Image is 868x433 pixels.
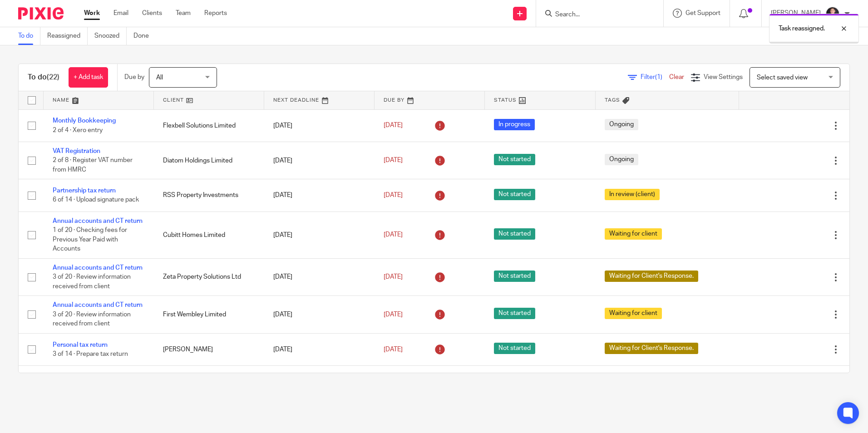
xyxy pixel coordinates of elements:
[69,67,108,88] a: + Add task
[264,296,375,333] td: [DATE]
[494,119,535,130] span: In progress
[47,27,88,45] a: Reassigned
[494,189,535,200] span: Not started
[757,74,808,81] span: Select saved view
[53,157,133,173] span: 2 of 8 · Register VAT number from HMRC
[605,98,620,103] span: Tags
[655,74,662,80] span: (1)
[605,228,662,240] span: Waiting for client
[264,366,375,398] td: [DATE]
[154,258,264,295] td: Zeta Property Solutions Ltd
[53,342,108,348] a: Personal tax return
[94,27,127,45] a: Snoozed
[124,73,144,82] p: Due by
[704,74,743,80] span: View Settings
[605,189,660,200] span: In review (client)
[154,109,264,142] td: Flexbell Solutions Limited
[384,274,403,280] span: [DATE]
[779,24,825,33] p: Task reassigned.
[605,154,638,165] span: Ongoing
[204,9,227,18] a: Reports
[53,302,143,308] a: Annual accounts and CT return
[53,218,143,224] a: Annual accounts and CT return
[156,74,163,81] span: All
[494,271,535,282] span: Not started
[53,127,103,133] span: 2 of 4 · Xero entry
[384,123,403,129] span: [DATE]
[641,74,669,80] span: Filter
[53,265,143,271] a: Annual accounts and CT return
[53,118,116,124] a: Monthly Bookkeeping
[18,27,40,45] a: To do
[47,74,59,81] span: (22)
[264,109,375,142] td: [DATE]
[18,7,64,20] img: Pixie
[494,154,535,165] span: Not started
[53,227,127,252] span: 1 of 20 · Checking fees for Previous Year Paid with Accounts
[53,197,139,203] span: 6 of 14 · Upload signature pack
[494,308,535,319] span: Not started
[84,9,100,18] a: Work
[825,6,840,21] img: Nikhil%20(2).jpg
[605,343,698,354] span: Waiting for Client's Response.
[113,9,128,18] a: Email
[53,274,131,290] span: 3 of 20 · Review information received from client
[53,351,128,357] span: 3 of 14 · Prepare tax return
[176,9,191,18] a: Team
[384,311,403,318] span: [DATE]
[133,27,156,45] a: Done
[264,142,375,179] td: [DATE]
[264,333,375,365] td: [DATE]
[28,73,59,82] h1: To do
[154,142,264,179] td: Diatom Holdings Limited
[494,228,535,240] span: Not started
[669,74,684,80] a: Clear
[605,119,638,130] span: Ongoing
[154,366,264,398] td: [PERSON_NAME]
[384,232,403,238] span: [DATE]
[494,343,535,354] span: Not started
[384,346,403,353] span: [DATE]
[142,9,162,18] a: Clients
[154,296,264,333] td: First Wembley Limited
[53,148,100,154] a: VAT Registration
[264,179,375,212] td: [DATE]
[53,311,131,327] span: 3 of 20 · Review information received from client
[384,192,403,198] span: [DATE]
[154,179,264,212] td: RSS Property Investments
[154,333,264,365] td: [PERSON_NAME]
[154,212,264,258] td: Cubitt Homes Limited
[264,258,375,295] td: [DATE]
[384,157,403,163] span: [DATE]
[264,212,375,258] td: [DATE]
[53,187,116,194] a: Partnership tax return
[605,271,698,282] span: Waiting for Client's Response.
[605,308,662,319] span: Waiting for client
